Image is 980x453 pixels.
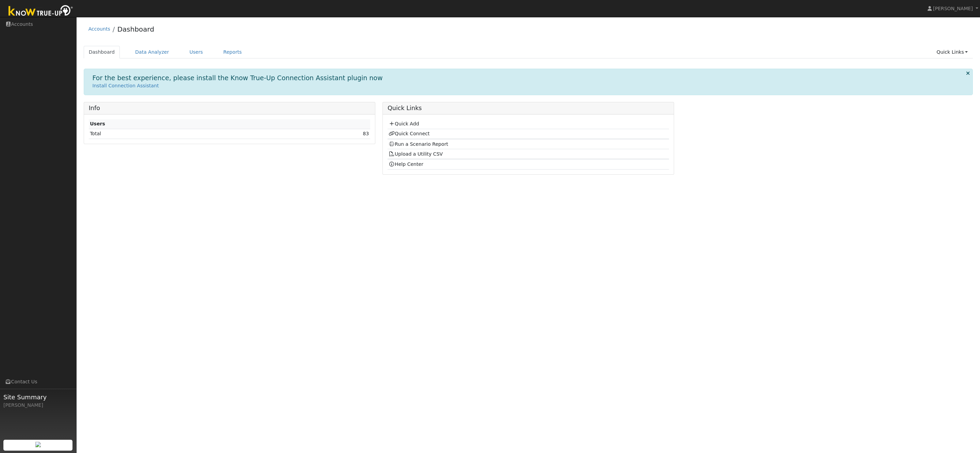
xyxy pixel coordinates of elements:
[3,402,73,409] div: [PERSON_NAME]
[117,25,154,33] a: Dashboard
[130,46,174,58] a: Data Analyzer
[35,442,41,447] img: retrieve
[389,161,423,167] a: Help Center
[389,151,443,157] a: Upload a Utility CSV
[389,141,448,147] a: Run a Scenario Report
[363,131,369,136] a: 83
[93,74,383,82] h1: For the best experience, please install the Know True-Up Connection Assistant plugin now
[389,121,419,126] a: Quick Add
[933,6,973,11] span: [PERSON_NAME]
[89,105,370,112] h5: Info
[388,105,669,112] h5: Quick Links
[389,131,429,136] a: Quick Connect
[93,83,159,88] a: Install Connection Assistant
[184,46,208,58] a: Users
[218,46,247,58] a: Reports
[90,121,105,126] strong: Users
[88,26,110,32] a: Accounts
[84,46,120,58] a: Dashboard
[3,393,73,402] span: Site Summary
[5,4,77,19] img: Know True-Up
[89,129,262,139] td: Total
[931,46,973,58] a: Quick Links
